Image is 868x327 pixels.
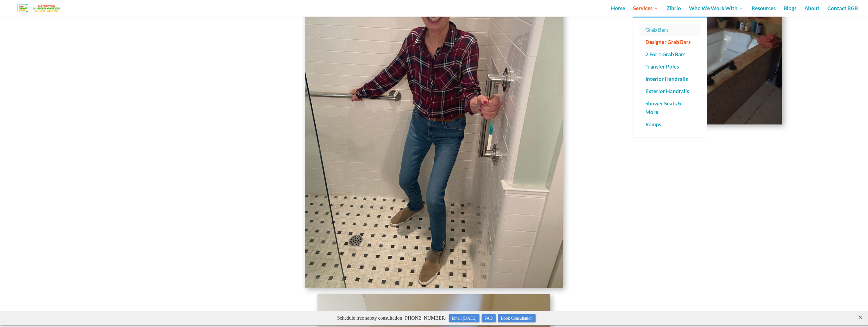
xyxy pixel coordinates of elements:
[640,97,701,118] a: Shower Seats & More
[482,3,496,11] a: FAQ
[640,61,701,73] a: Transfer Poles
[784,6,797,17] a: Blogs
[858,2,864,7] close: ×
[640,73,701,85] a: Interior Handrails
[15,2,858,12] p: Schedule free safety consultation [PHONE_NUMBER]
[667,6,681,17] a: Zibrio
[828,6,858,17] a: Contact BGB
[449,3,480,11] a: Email [DATE]
[611,6,625,17] a: Home
[640,118,701,131] a: Ramps
[640,48,701,61] a: 2 For 1 Grab Bars
[10,3,69,14] img: Bay Grab Bar
[633,6,659,17] a: Services
[805,6,820,17] a: About
[640,24,701,36] a: Grab Bars
[752,6,776,17] a: Resources
[689,6,744,17] a: Who We Work With
[640,36,701,48] a: Designer Grab Bars
[498,3,536,11] a: Book Consultation
[640,85,701,97] a: Exterior Handrails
